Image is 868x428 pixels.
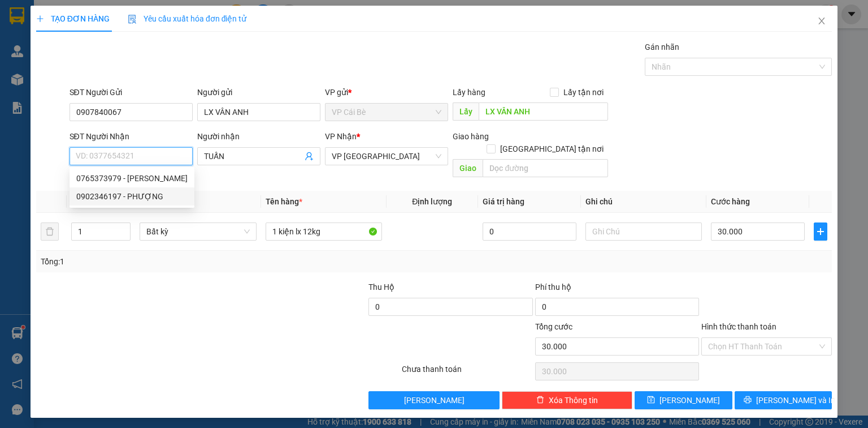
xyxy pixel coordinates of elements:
button: [PERSON_NAME] [368,391,499,409]
span: close [817,16,826,25]
input: Dọc đường [483,159,608,177]
input: Ghi Chú [585,222,702,241]
span: user-add [305,152,314,161]
span: printer [744,396,752,405]
th: Ghi chú [581,191,706,213]
span: delete [536,396,544,405]
button: delete [41,222,59,241]
span: VP Nhận [325,132,357,141]
input: Dọc đường [479,102,608,121]
label: Hình thức thanh toán [701,322,776,331]
div: Chưa thanh toán [401,363,533,383]
span: plus [814,227,827,236]
div: SĐT Người Gửi [70,86,193,99]
img: icon [128,15,137,24]
div: 0765373979 - TUẤN [70,169,194,187]
button: Close [806,6,837,37]
span: TẠO ĐƠN HÀNG [36,14,110,23]
span: Tổng cước [535,322,572,331]
div: VP gửi [325,86,448,99]
span: Lấy hàng [453,88,485,97]
div: 0902346197 - PHƯỢNG [70,187,194,206]
span: Bất kỳ [146,223,249,240]
span: Xóa Thông tin [549,394,598,406]
span: Định lượng [412,197,452,206]
span: Tên hàng [266,197,302,206]
span: VP Cái Bè [332,104,441,121]
span: save [647,396,655,405]
span: Lấy tận nơi [559,86,608,99]
span: Cước hàng [711,197,750,206]
div: Tổng: 1 [41,255,336,268]
label: Gán nhãn [645,42,679,52]
span: [PERSON_NAME] [659,394,720,406]
button: save[PERSON_NAME] [635,391,732,409]
span: [PERSON_NAME] và In [756,394,835,406]
div: Người gửi [197,86,320,99]
button: plus [814,222,827,241]
button: deleteXóa Thông tin [502,391,632,409]
div: Người nhận [197,130,320,143]
div: 0902346197 - PHƯỢNG [76,190,188,203]
span: [GEOGRAPHIC_DATA] tận nơi [496,143,608,155]
span: VP Sài Gòn [332,148,441,165]
span: Giao hàng [453,132,489,141]
div: Phí thu hộ [535,281,699,298]
span: Lấy [453,102,479,121]
span: plus [36,15,44,23]
input: 0 [483,222,576,241]
span: Giao [453,159,483,177]
div: SĐT Người Nhận [70,130,193,143]
button: printer[PERSON_NAME] và In [735,391,832,409]
span: [PERSON_NAME] [404,394,465,406]
span: Yêu cầu xuất hóa đơn điện tử [128,14,247,23]
span: Giá trị hàng [483,197,524,206]
span: Thu Hộ [368,283,394,292]
div: 0765373979 - [PERSON_NAME] [76,172,188,185]
input: VD: Bàn, Ghế [266,222,382,241]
